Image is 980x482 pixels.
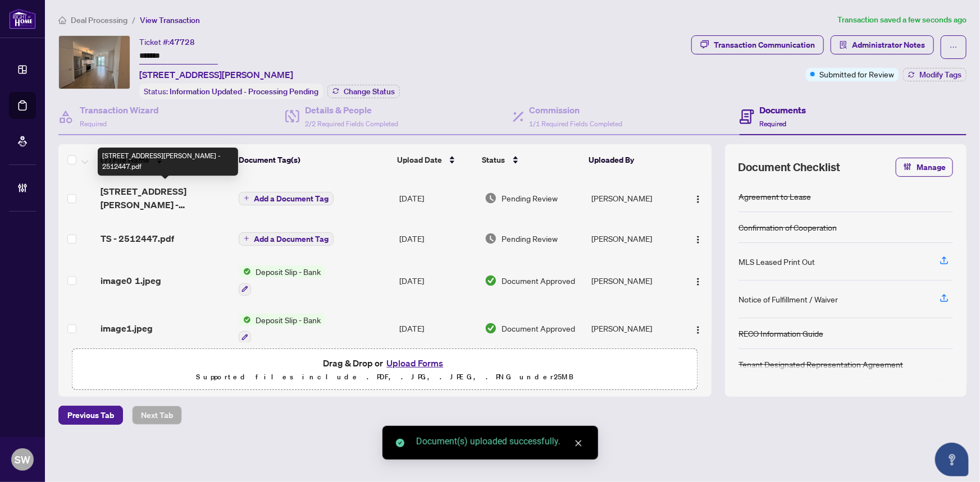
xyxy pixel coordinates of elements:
button: Logo [689,319,707,337]
span: [STREET_ADDRESS][PERSON_NAME] [139,68,293,81]
span: Deposit Slip - Bank [251,314,325,326]
td: [DATE] [395,176,480,221]
div: Transaction Communication [714,36,815,54]
span: image1.jpeg [101,322,153,335]
td: [PERSON_NAME] [587,221,681,256]
img: logo [9,8,36,29]
span: Deal Processing [71,15,127,25]
span: Document Checklist [739,159,841,175]
div: [STREET_ADDRESS][PERSON_NAME] - 2512447.pdf [98,148,238,176]
div: Notice of Fulfillment / Waiver [739,293,838,305]
li: / [132,13,135,26]
span: View Transaction [140,15,200,25]
button: Administrator Notes [831,35,934,54]
span: Previous Tab [67,406,114,424]
a: Close [572,437,585,449]
span: close [575,439,582,447]
span: plus [244,236,249,241]
button: Status IconDeposit Slip - Bank [239,314,325,344]
button: Status IconDeposit Slip - Bank [239,265,325,296]
span: SW [15,452,30,467]
span: 47728 [170,37,195,47]
span: Submitted for Review [819,68,894,80]
img: Document Status [485,192,497,204]
td: [DATE] [395,221,480,256]
span: TS - 2512447.pdf [101,232,174,245]
div: Agreement to Lease [739,190,811,203]
button: Add a Document Tag [239,191,334,205]
div: Ticket #: [139,35,195,48]
div: MLS Leased Print Out [739,255,815,268]
button: Logo [689,272,707,290]
button: Modify Tags [903,68,967,81]
button: Manage [896,158,953,177]
span: Manage [917,158,946,176]
span: image0 1.jpeg [101,274,161,287]
span: [STREET_ADDRESS][PERSON_NAME] - 2512447.pdf [101,185,230,212]
td: [PERSON_NAME] [587,256,681,305]
button: Logo [689,229,707,247]
span: Required [760,120,787,128]
th: Document Tag(s) [234,144,393,176]
span: plus [244,195,249,201]
span: check-circle [396,439,404,447]
span: Add a Document Tag [254,195,329,203]
img: Document Status [485,274,497,287]
span: Drag & Drop or [323,356,446,370]
div: Tenant Designated Representation Agreement [739,358,903,370]
button: Add a Document Tag [239,232,334,246]
span: 1/1 Required Fields Completed [530,120,623,128]
td: [PERSON_NAME] [587,305,681,353]
div: Document(s) uploaded successfully. [416,435,585,448]
img: Logo [694,195,703,204]
button: Transaction Communication [691,35,824,54]
img: Status Icon [239,314,251,326]
h4: Documents [760,103,806,117]
span: Deposit Slip - Bank [251,265,325,278]
img: Logo [694,235,703,244]
span: Pending Review [502,232,558,245]
td: [PERSON_NAME] [587,176,681,221]
td: [DATE] [395,305,480,353]
th: Uploaded By [584,144,678,176]
img: Document Status [485,232,497,245]
span: Administrator Notes [852,36,925,54]
span: home [58,16,66,24]
span: Change Status [344,88,395,95]
th: Status [478,144,585,176]
span: solution [840,41,847,49]
div: Status: [139,84,323,99]
img: Logo [694,325,703,334]
button: Logo [689,189,707,207]
span: Required [80,120,107,128]
th: Upload Date [393,144,478,176]
h4: Commission [530,103,623,117]
span: Document Approved [502,322,575,334]
h4: Details & People [305,103,398,117]
span: 2/2 Required Fields Completed [305,120,398,128]
button: Add a Document Tag [239,231,334,246]
td: [DATE] [395,256,480,305]
div: Confirmation of Cooperation [739,221,837,233]
button: Open asap [935,443,969,476]
th: (7) File Name [96,144,234,176]
span: Pending Review [502,192,558,204]
span: Modify Tags [919,71,961,79]
img: Logo [694,277,703,286]
button: Add a Document Tag [239,192,334,205]
button: Previous Tab [58,406,123,425]
img: Document Status [485,322,497,334]
h4: Transaction Wizard [80,103,159,117]
span: ellipsis [950,43,958,51]
img: IMG-C12310596_1.jpg [59,36,130,89]
button: Upload Forms [383,356,446,370]
span: Drag & Drop orUpload FormsSupported files include .PDF, .JPG, .JPEG, .PNG under25MB [72,349,698,391]
button: Change Status [327,85,400,98]
img: Status Icon [239,265,251,278]
span: Add a Document Tag [254,235,329,243]
button: Next Tab [132,406,182,425]
span: Information Updated - Processing Pending [170,86,318,97]
article: Transaction saved a few seconds ago [837,13,967,26]
div: RECO Information Guide [739,327,823,339]
span: Document Approved [502,274,575,287]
